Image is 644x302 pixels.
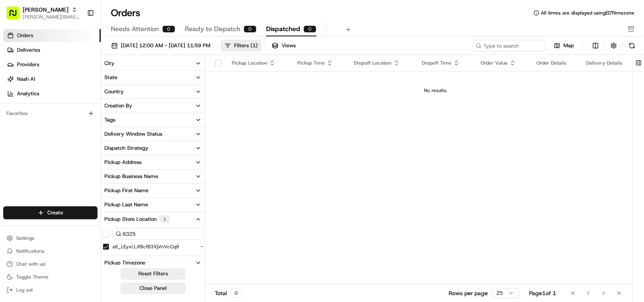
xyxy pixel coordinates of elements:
button: Pickup Address [101,155,205,169]
div: Pickup First Name [104,187,148,194]
div: Delivery Window Status [104,130,162,138]
button: Close Panel [121,283,185,294]
div: Dispatch Strategy [104,145,148,152]
div: Dropoff Location [354,60,409,66]
div: Favorites [3,107,97,120]
div: Creation By [104,102,132,109]
span: Nash AI [17,75,35,83]
button: Pickup Timezone [101,256,205,270]
div: Order Value [481,60,523,66]
button: Settings [3,233,97,244]
span: Toggle Theme [16,274,49,280]
a: Deliveries [3,44,101,57]
button: [PERSON_NAME][EMAIL_ADDRESS][PERSON_NAME][DOMAIN_NAME] [23,14,80,20]
span: Providers [17,61,39,68]
div: Filters [234,42,258,49]
button: Log out [3,284,97,296]
div: Pickup Business Name [104,173,158,180]
span: Needs Attention [111,24,159,34]
div: Pickup Time [297,60,341,66]
span: Deliveries [17,46,40,54]
input: Pickup Store Location [112,228,203,239]
button: State [101,71,205,84]
a: Nash AI [3,73,101,86]
span: Log out [16,287,33,293]
div: 1 [160,215,170,223]
div: State [104,74,117,81]
a: Analytics [3,87,101,100]
span: Orders [17,32,33,39]
a: Providers [3,58,101,71]
div: Pickup Last Name [104,201,148,208]
button: Creation By [101,99,205,113]
span: All times are displayed using EDT timezone [541,10,634,16]
div: Delivery Details [586,60,630,66]
div: Tags [104,116,115,124]
span: - [201,243,203,250]
span: Dispatched [266,24,300,34]
button: Tags [101,113,205,127]
div: Total [215,289,242,298]
span: Chat with us! [16,261,46,267]
span: Notifications [16,248,44,254]
button: Pickup Last Name [101,198,205,212]
button: Create [3,206,97,219]
span: Views [282,42,296,49]
span: Analytics [17,90,39,97]
button: Filters(1) [221,40,261,51]
div: 0 [244,25,256,33]
button: Toggle Theme [3,271,97,283]
button: Chat with us! [3,258,97,270]
span: Settings [16,235,34,241]
button: Views [268,40,299,51]
span: Ready to Dispatch [185,24,240,34]
h1: Orders [111,6,140,19]
button: Pickup First Name [101,184,205,197]
button: Map [549,41,579,50]
button: Delivery Window Status [101,127,205,141]
span: Create [47,209,63,216]
div: Order Details [536,60,573,66]
button: Pickup Store Location1 [101,212,205,226]
button: City [101,57,205,70]
div: Page 1 of 1 [529,289,556,297]
button: Pickup Business Name [101,170,205,183]
div: Dropoff Time [422,60,468,66]
button: Refresh [626,40,638,51]
div: Pickup Address [104,159,142,166]
div: 0 [303,25,316,33]
button: Reset Filters [121,268,185,279]
div: Pickup Location [232,60,284,66]
label: stl_LEyxLLJf8cfB3XjVnVcCq9 [112,243,179,250]
div: Pickup Timezone [104,259,145,266]
span: Map [563,42,574,49]
span: ( 1 ) [250,42,258,49]
button: Notifications [3,245,97,257]
div: 0 [162,25,175,33]
button: Dispatch Strategy [101,141,205,155]
div: Pickup Store Location [104,215,170,223]
button: [PERSON_NAME][PERSON_NAME][EMAIL_ADDRESS][PERSON_NAME][DOMAIN_NAME] [3,3,84,23]
button: [DATE] 12:00 AM - [DATE] 11:59 PM [108,40,214,51]
a: Orders [3,29,101,42]
input: Type to search [472,40,545,51]
div: Country [104,88,124,95]
div: 0 [230,289,242,298]
div: City [104,60,114,67]
button: [PERSON_NAME] [23,6,68,14]
p: Rows per page [449,289,488,297]
button: Country [101,85,205,99]
span: [DATE] 12:00 AM - [DATE] 11:59 PM [121,42,210,49]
